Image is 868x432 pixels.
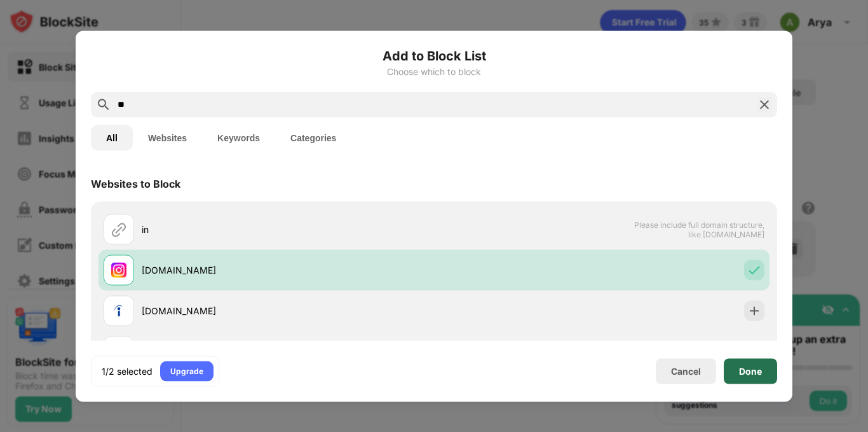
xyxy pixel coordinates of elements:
img: search-close [757,97,772,112]
div: Upgrade [170,365,203,377]
button: Keywords [202,125,275,150]
div: 1/2 selected [102,365,153,377]
button: Websites [133,125,202,150]
img: search.svg [96,97,111,112]
div: in [142,223,434,236]
img: url.svg [111,221,126,237]
div: Done [739,366,762,376]
div: Cancel [671,366,701,377]
div: [DOMAIN_NAME] [142,304,434,317]
div: [DOMAIN_NAME] [142,263,434,277]
button: Categories [275,125,351,150]
div: Choose which to block [91,66,777,76]
h6: Add to Block List [91,46,777,65]
span: Please include full domain structure, like [DOMAIN_NAME] [634,219,764,239]
img: favicons [111,303,126,318]
button: All [91,125,133,150]
img: favicons [111,262,126,277]
div: Websites to Block [91,177,180,190]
